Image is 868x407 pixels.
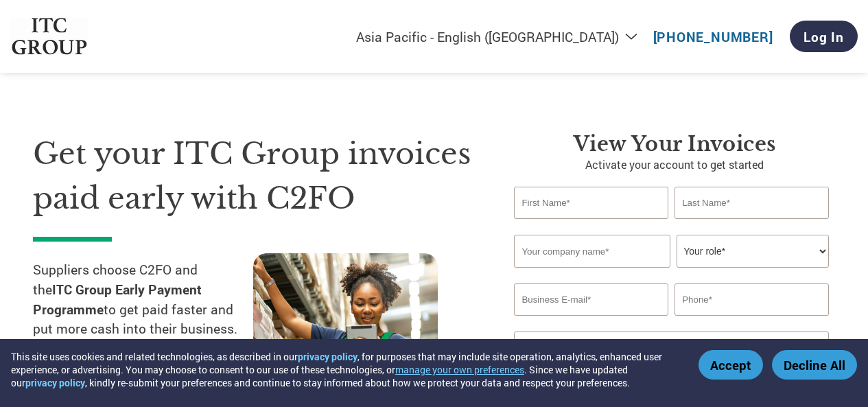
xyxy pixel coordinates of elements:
button: Accept [699,350,763,380]
div: Invalid last name or last name is too long [675,220,828,229]
input: Your company name* [514,235,670,268]
input: Last Name* [675,187,828,219]
a: privacy policy [298,350,357,363]
a: privacy policy [25,376,85,389]
div: Inavlid Email Address [514,317,668,326]
div: Inavlid Phone Number [675,317,828,326]
div: Invalid company name or company name is too long [514,269,828,278]
select: Title/Role [677,235,828,268]
h3: View your invoices [514,132,835,156]
button: Decline All [772,350,857,380]
img: ITC Group [10,18,89,56]
input: First Name* [514,187,668,219]
p: Activate your account to get started [514,156,835,173]
div: This site uses cookies and related technologies, as described in our , for purposes that may incl... [11,350,679,389]
a: [PHONE_NUMBER] [653,28,773,45]
strong: ITC Group Early Payment Programme [33,281,202,318]
a: Log In [790,21,858,52]
img: supply chain worker [253,253,438,388]
input: Invalid Email format [514,283,668,316]
button: manage your own preferences [395,363,524,376]
h1: Get your ITC Group invoices paid early with C2FO [33,132,473,220]
input: Phone* [675,283,828,316]
p: Suppliers choose C2FO and the to get paid faster and put more cash into their business. You selec... [33,260,253,399]
div: Invalid first name or first name is too long [514,220,668,229]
